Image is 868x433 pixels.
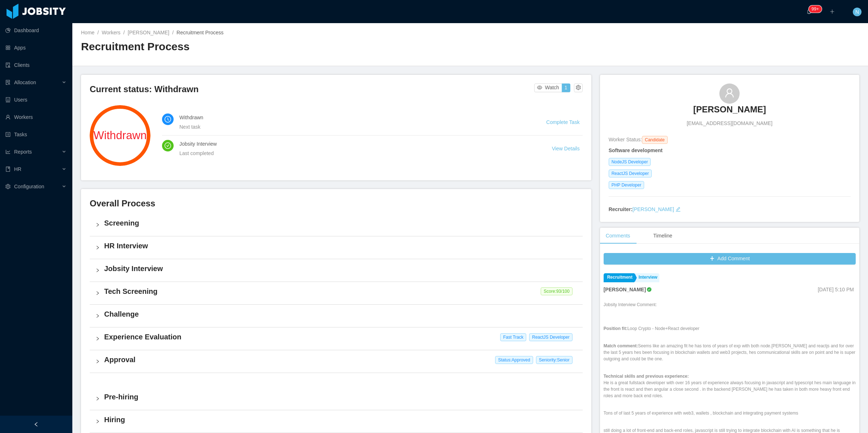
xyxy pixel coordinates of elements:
[97,30,99,35] span: /
[609,147,663,153] strong: Software development
[5,80,10,85] i: icon: solution
[604,253,856,265] button: icon: plusAdd Comment
[95,223,100,227] i: icon: right
[5,40,67,55] a: icon: appstoreApps
[14,166,21,172] span: HR
[609,137,642,142] span: Worker Status:
[179,149,535,157] div: Last completed
[90,305,583,327] div: icon: rightChallenge
[14,184,44,189] span: Configuration
[855,8,859,16] span: N
[95,336,100,341] i: icon: right
[604,374,689,379] strong: Technical skills and previous experience:
[500,333,526,341] span: Fast Track
[14,80,36,85] span: Allocation
[179,113,529,121] h4: Withdrawn
[609,181,644,189] span: PHP Developer
[604,373,856,399] p: He is a great fullstack developer with over 16 years of experience always focusing in javascript ...
[818,287,854,292] span: [DATE] 5:10 PM
[5,149,10,154] i: icon: line-chart
[104,241,577,251] h4: HR Interview
[179,123,529,131] div: Next task
[90,214,583,236] div: icon: rightScreening
[534,83,562,92] button: icon: eyeWatch
[604,343,856,362] p: Seems like an amazing fit he has tons of years of exp with both node.[PERSON_NAME] and reactjs an...
[604,410,856,416] p: Tons of of last 5 years of experience with web3, wallets , blockchain and integrating payment sys...
[90,130,150,141] span: Withdrawn
[5,58,67,72] a: icon: auditClients
[95,268,100,273] i: icon: right
[635,273,659,282] a: Interview
[633,206,674,212] a: [PERSON_NAME]
[81,39,470,54] h2: Recruitment Process
[95,314,100,318] i: icon: right
[104,415,577,425] h4: Hiring
[687,120,773,127] span: [EMAIL_ADDRESS][DOMAIN_NAME]
[90,410,583,433] div: icon: rightHiring
[95,245,100,250] i: icon: right
[5,93,67,107] a: icon: robotUsers
[165,116,171,123] i: icon: clock-circle
[81,30,94,35] a: Home
[604,273,634,282] a: Recruitment
[600,228,636,244] div: Comments
[104,355,577,365] h4: Approval
[676,207,681,212] i: icon: edit
[104,392,577,402] h4: Pre-hiring
[5,110,67,124] a: icon: userWorkers
[642,136,668,144] span: Candidate
[604,343,638,348] strong: Match comment:
[95,291,100,295] i: icon: right
[5,127,67,142] a: icon: profileTasks
[104,332,577,342] h4: Experience Evaluation
[90,198,583,209] h3: Overall Process
[724,88,735,98] i: icon: user
[95,359,100,364] i: icon: right
[90,387,583,410] div: icon: rightPre-hiring
[552,146,580,151] a: View Details
[123,30,125,35] span: /
[172,30,174,35] span: /
[5,167,10,172] i: icon: book
[562,83,570,92] button: 1
[495,356,533,364] span: Status: Approved
[95,419,100,424] i: icon: right
[609,206,633,212] strong: Recruiter:
[104,286,577,296] h4: Tech Screening
[536,356,573,364] span: Seniority: Senior
[574,83,583,92] button: icon: setting
[165,142,171,149] i: icon: check-circle
[604,326,627,331] strong: Position fit:
[609,158,651,166] span: NodeJS Developer
[609,170,652,177] span: ReactJS Developer
[95,396,100,401] i: icon: right
[90,236,583,259] div: icon: rightHR Interview
[102,30,120,35] a: Workers
[546,119,579,125] a: Complete Task
[14,149,32,155] span: Reports
[5,184,10,189] i: icon: setting
[90,83,534,95] h3: Current status: Withdrawn
[604,325,856,332] p: Loop Crypto - Node+React developer
[647,228,678,244] div: Timeline
[90,350,583,373] div: icon: rightApproval
[179,140,535,148] h4: Jobsity Interview
[807,9,812,14] i: icon: bell
[830,9,835,14] i: icon: plus
[90,259,583,282] div: icon: rightJobsity Interview
[541,287,572,295] span: Score: 93 /100
[529,333,572,341] span: ReactJS Developer
[693,104,766,120] a: [PERSON_NAME]
[809,5,822,13] sup: 1666
[104,218,577,228] h4: Screening
[5,23,67,38] a: icon: pie-chartDashboard
[90,327,583,350] div: icon: rightExperience Evaluation
[176,30,224,35] span: Recruitment Process
[128,30,169,35] a: [PERSON_NAME]
[104,309,577,319] h4: Challenge
[90,282,583,304] div: icon: rightTech Screening
[604,287,646,292] strong: [PERSON_NAME]
[693,104,766,115] h3: [PERSON_NAME]
[104,263,577,274] h4: Jobsity Interview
